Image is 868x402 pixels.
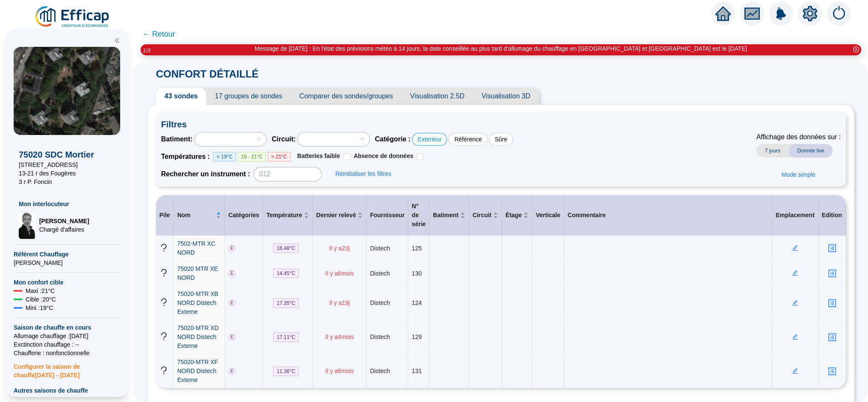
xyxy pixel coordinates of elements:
div: Sûre [489,133,513,146]
span: E [228,368,236,375]
span: edit [792,368,798,374]
span: Batiment : [161,134,193,144]
span: 11.36 °C [273,367,299,376]
span: Référent Chauffage [14,250,120,258]
th: Température [263,195,313,236]
span: Circuit : [272,134,296,144]
span: Exctinction chauffage : -- [14,340,120,349]
span: Catégorie : [375,134,411,144]
th: Circuit [469,195,502,236]
span: E [228,245,236,252]
span: 16.48 °C [273,244,299,253]
span: edit [792,245,798,251]
span: Rechercher un instrument : [161,169,250,179]
span: Il y a 6 mois [325,270,354,277]
span: Visualisation 2.5D [401,88,473,105]
span: Saison de chauffe en cours [14,323,120,332]
span: Température [266,211,302,220]
th: Edition [819,195,846,236]
span: 7 jours [756,144,789,158]
span: 75020 MTR XE NORD [177,265,218,281]
img: alerts [827,2,851,26]
img: alerts [769,2,793,26]
span: Mon interlocuteur [19,200,115,208]
span: 75020-MTR XF NORD Distech Externe [177,359,218,383]
a: 7502-MTR XC NORD [177,239,221,257]
th: Fournisseur [366,195,408,236]
th: Dernier relevé [313,195,366,236]
span: 3 r P. Foncin [19,178,115,186]
span: edit [792,334,798,340]
th: Nom [174,195,225,236]
button: Réinitialiser les filtres [329,167,398,181]
th: Batiment [430,195,469,236]
span: Circuit [473,211,491,220]
span: Il y a 23 j [329,245,350,252]
span: profile [828,244,836,253]
span: fund [744,6,760,21]
th: Emplacement [773,195,819,236]
span: Configurer la saison de chauffe [DATE] - [DATE] [14,357,120,379]
span: 17.35 °C [273,299,299,308]
span: 17 groupes de sondes [206,88,291,105]
span: Il y a 4 mois [325,333,354,340]
span: E [228,299,236,307]
span: 131 [412,368,421,374]
span: question [159,332,168,341]
span: question [159,366,168,375]
span: Absence de données [354,152,413,159]
span: 13-21 r des Fougères [19,169,115,178]
span: 75020-MTR XB NORD Distech Externe [177,290,218,315]
span: [PERSON_NAME] [39,217,89,225]
i: 1 / 3 [143,47,150,54]
span: Maxi : 21 °C [26,287,55,295]
span: Dernier relevé [316,211,356,220]
span: double-left [114,37,120,43]
span: home [715,6,731,21]
td: Distech [366,320,408,354]
span: profile [828,333,836,342]
span: Mon confort cible [14,278,120,287]
span: Chargé d'affaires [39,225,89,234]
span: Réinitialiser les filtres [335,169,391,178]
span: Pile [159,212,170,218]
span: Donnée live [789,144,833,158]
span: Cible : 20 °C [26,295,56,304]
span: Affichage des données sur : [756,132,841,142]
span: setting [802,6,818,21]
th: Verticale [532,195,564,236]
a: 75020-MTR XD NORD Distech Externe [177,324,221,350]
span: ← Retour [142,28,175,40]
td: Distech [366,354,408,388]
span: 124 [412,299,421,306]
span: 17.11 °C [273,333,299,342]
a: 75020-MTR XF NORD Distech Externe [177,358,221,385]
span: Mode simple [781,170,815,179]
span: profile [828,299,836,307]
img: efficap energie logo [34,5,111,29]
span: Filtres [161,118,841,130]
span: question [159,268,168,277]
span: 129 [412,333,421,340]
input: 012 [254,167,322,181]
div: Exterieur [412,133,447,146]
button: Mode simple [775,168,822,181]
span: edit [792,300,798,306]
span: < 19°C [213,152,236,161]
span: Mini : 19 °C [26,304,53,312]
span: 75020 SDC Mortier [19,149,115,161]
span: 75020-MTR XD NORD Distech Externe [177,324,219,349]
span: Chaufferie : non fonctionnelle [14,349,120,357]
span: profile [828,367,836,376]
span: 19 - 21°C [238,152,266,161]
span: > 21°C [268,152,290,161]
span: 125 [412,245,421,252]
span: close-circle [853,46,859,52]
img: Chargé d'affaires [19,212,36,239]
span: 14.45 °C [273,269,299,278]
span: Batteries faible [297,152,340,159]
th: Étage [502,195,532,236]
td: Distech [366,261,408,286]
div: Message de [DATE] : En l'état des prévisions météo à 14 jours, la date conseillée au plus tard d'... [255,44,747,53]
span: Il y a 6 mois [325,368,354,374]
